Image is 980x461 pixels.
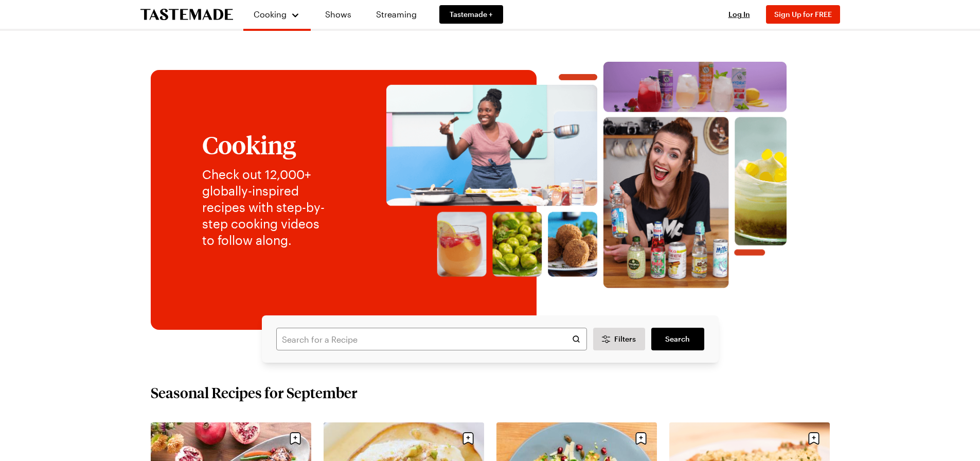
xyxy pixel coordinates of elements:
[254,4,300,25] button: Cooking
[728,10,750,19] span: Log In
[614,334,636,344] span: Filters
[439,5,503,24] a: Tastemade +
[766,5,840,24] button: Sign Up for FREE
[593,328,646,350] button: Desktop filters
[631,429,651,448] button: Save recipe
[450,9,493,20] span: Tastemade +
[804,429,824,448] button: Save recipe
[651,328,704,350] a: filters
[276,328,587,350] input: Search for a Recipe
[202,166,333,249] p: Check out 12,000+ globally-inspired recipes with step-by-step cooking videos to follow along.
[286,429,305,448] button: Save recipe
[774,10,832,19] span: Sign Up for FREE
[665,334,690,344] span: Search
[140,9,233,21] a: To Tastemade Home Page
[151,383,358,402] h2: Seasonal Recipes for September
[354,62,819,289] img: Explore recipes
[202,131,333,158] h1: Cooking
[254,9,287,19] span: Cooking
[719,9,760,20] button: Log In
[458,429,478,448] button: Save recipe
